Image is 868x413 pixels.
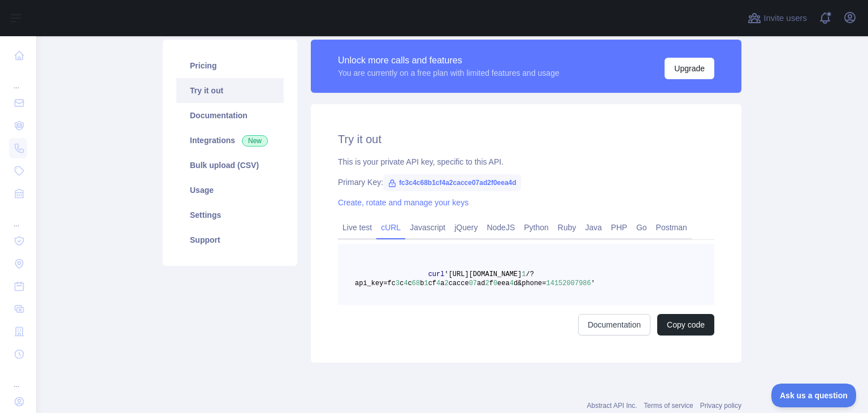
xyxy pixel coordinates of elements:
[771,384,857,407] iframe: Toggle Customer Support
[9,68,27,91] div: ...
[428,270,445,278] span: curl
[376,218,405,236] a: cURL
[424,279,428,287] span: 1
[176,178,284,203] a: Usage
[482,218,519,236] a: NodeJS
[519,218,553,236] a: Python
[176,103,284,128] a: Documentation
[514,279,546,287] span: d&phone=
[587,402,637,410] a: Abstract API Inc.
[450,218,482,236] a: jQuery
[606,218,632,236] a: PHP
[428,279,436,287] span: cf
[420,279,424,287] span: b
[665,58,714,79] button: Upgrade
[176,153,284,178] a: Bulk upload (CSV)
[338,218,376,236] a: Live test
[383,174,521,191] span: fc3c4c68b1cf4a2cacce07ad2f0eea4d
[405,218,450,236] a: Javascript
[338,156,714,167] div: This is your private API key, specific to this API.
[412,279,420,287] span: 68
[338,131,714,147] h2: Try it out
[444,270,522,278] span: '[URL][DOMAIN_NAME]
[338,198,468,207] a: Create, rotate and manage your keys
[578,314,650,335] a: Documentation
[436,279,440,287] span: 4
[469,279,477,287] span: 07
[485,279,489,287] span: 2
[553,218,581,236] a: Ruby
[338,54,559,67] div: Unlock more calls and features
[477,279,485,287] span: ad
[591,279,595,287] span: '
[176,227,284,252] a: Support
[657,314,714,335] button: Copy code
[9,206,27,229] div: ...
[408,279,412,287] span: c
[522,270,526,278] span: 1
[700,402,741,410] a: Privacy policy
[176,203,284,227] a: Settings
[497,279,510,287] span: eea
[493,279,497,287] span: 0
[644,402,693,410] a: Terms of service
[176,128,284,153] a: Integrations New
[338,177,714,188] div: Primary Key:
[440,279,444,287] span: a
[581,218,607,236] a: Java
[400,279,403,287] span: c
[449,279,469,287] span: cacce
[176,53,284,78] a: Pricing
[652,218,692,236] a: Postman
[632,218,652,236] a: Go
[510,279,514,287] span: 4
[403,279,407,287] span: 4
[9,367,27,389] div: ...
[489,279,493,287] span: f
[242,135,268,147] span: New
[763,12,807,25] span: Invite users
[745,9,809,27] button: Invite users
[338,67,559,79] div: You are currently on a free plan with limited features and usage
[396,279,400,287] span: 3
[546,279,591,287] span: 14152007986
[444,279,448,287] span: 2
[176,78,284,103] a: Try it out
